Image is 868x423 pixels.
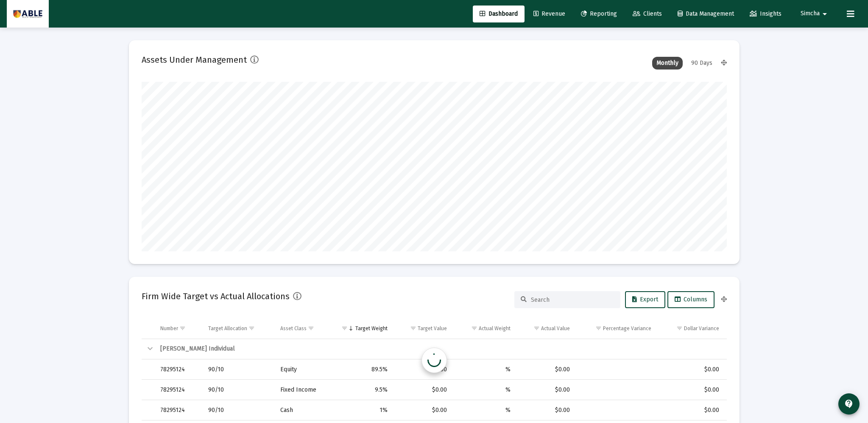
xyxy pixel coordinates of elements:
[626,6,669,22] a: Clients
[625,291,665,308] button: Export
[522,386,570,394] div: $0.00
[595,325,602,331] span: Show filter options for column 'Percentage Variance'
[473,6,525,22] a: Dashboard
[355,325,388,332] div: Target Weight
[522,406,570,415] div: $0.00
[142,53,247,67] h2: Assets Under Management
[471,325,477,331] span: Show filter options for column 'Actual Weight'
[516,318,576,339] td: Column Actual Value
[527,6,572,22] a: Revenue
[453,318,516,339] td: Column Actual Weight
[750,10,781,17] span: Insights
[154,318,202,339] td: Column Number
[663,386,719,394] div: $0.00
[678,10,734,17] span: Data Management
[820,6,830,22] mat-icon: arrow_drop_down
[274,359,330,380] td: Equity
[418,325,447,332] div: Target Value
[687,57,717,70] div: 90 Days
[208,325,247,332] div: Target Allocation
[399,386,447,394] div: $0.00
[522,365,570,374] div: $0.00
[844,399,854,409] mat-icon: contact_support
[671,6,741,22] a: Data Management
[581,10,617,17] span: Reporting
[394,318,453,339] td: Column Target Value
[632,296,658,303] span: Export
[330,318,394,339] td: Column Target Weight
[533,325,540,331] span: Show filter options for column 'Actual Value'
[657,318,727,339] td: Column Dollar Variance
[308,325,314,331] span: Show filter options for column 'Asset Class'
[603,325,651,332] div: Percentage Variance
[652,57,683,70] div: Monthly
[399,406,447,415] div: $0.00
[459,386,511,394] div: %
[202,318,274,339] td: Column Target Allocation
[743,6,788,22] a: Insights
[154,359,202,380] td: 78295124
[633,10,662,17] span: Clients
[675,296,707,303] span: Columns
[13,6,42,22] img: Dashboard
[274,400,330,420] td: Cash
[801,10,820,17] span: Simcha
[541,325,570,332] div: Actual Value
[459,365,511,374] div: %
[179,325,186,331] span: Show filter options for column 'Number'
[202,400,274,420] td: 90/10
[154,380,202,400] td: 78295124
[336,386,388,394] div: 9.5%
[202,359,274,380] td: 90/10
[531,296,614,303] input: Search
[667,291,714,308] button: Columns
[676,325,683,331] span: Show filter options for column 'Dollar Variance'
[663,406,719,415] div: $0.00
[336,365,388,374] div: 89.5%
[274,318,330,339] td: Column Asset Class
[142,339,154,359] td: Collapse
[160,325,178,332] div: Number
[459,406,511,415] div: %
[663,365,719,374] div: $0.00
[202,380,274,400] td: 90/10
[341,325,348,331] span: Show filter options for column 'Target Weight'
[336,406,388,415] div: 1%
[280,325,307,332] div: Asset Class
[574,6,624,22] a: Reporting
[248,325,255,331] span: Show filter options for column 'Target Allocation'
[410,325,416,331] span: Show filter options for column 'Target Value'
[480,10,518,17] span: Dashboard
[154,400,202,420] td: 78295124
[399,365,447,374] div: $0.00
[533,10,565,17] span: Revenue
[142,289,290,303] h2: Firm Wide Target vs Actual Allocations
[576,318,657,339] td: Column Percentage Variance
[684,325,719,332] div: Dollar Variance
[479,325,511,332] div: Actual Weight
[274,380,330,400] td: Fixed Income
[790,5,840,22] button: Simcha
[160,345,719,353] div: [PERSON_NAME] Individual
